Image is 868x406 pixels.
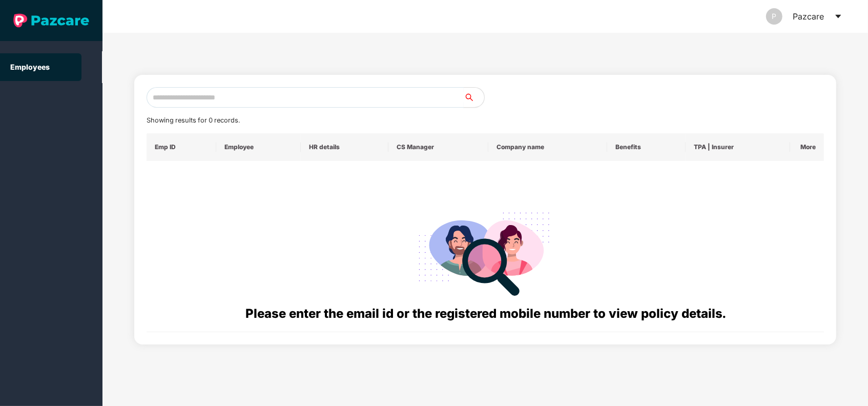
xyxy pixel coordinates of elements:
[216,133,301,161] th: Employee
[686,133,790,161] th: TPA | Insurer
[488,133,607,161] th: Company name
[790,133,824,161] th: More
[411,200,559,304] img: svg+xml;base64,PHN2ZyB4bWxucz0iaHR0cDovL3d3dy53My5vcmcvMjAwMC9zdmciIHdpZHRoPSIyODgiIGhlaWdodD0iMj...
[147,133,216,161] th: Emp ID
[463,87,485,108] button: search
[301,133,388,161] th: HR details
[245,306,726,321] span: Please enter the email id or the registered mobile number to view policy details.
[463,93,484,101] span: search
[388,133,488,161] th: CS Manager
[10,63,50,71] a: Employees
[607,133,685,161] th: Benefits
[834,12,842,21] span: caret-down
[772,8,777,25] span: P
[147,116,240,124] span: Showing results for 0 records.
